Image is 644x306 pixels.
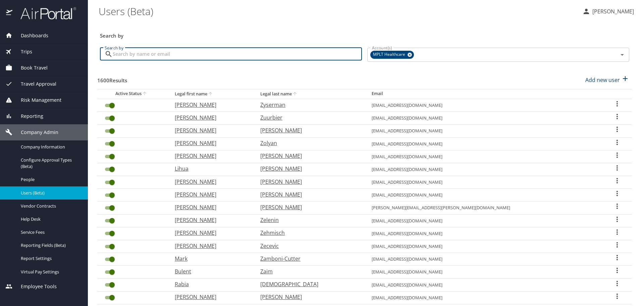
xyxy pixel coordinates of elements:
[366,89,603,99] th: Email
[260,178,358,186] p: [PERSON_NAME]
[260,126,358,134] p: [PERSON_NAME]
[255,89,366,99] th: Legal last name
[260,229,358,237] p: Zehmisch
[583,73,632,87] button: Add new user
[260,165,358,173] p: [PERSON_NAME]
[366,240,603,253] td: [EMAIL_ADDRESS][DOMAIN_NAME]
[260,280,358,288] p: [DEMOGRAPHIC_DATA]
[12,32,48,39] span: Dashboards
[21,242,80,249] span: Reporting Fields (Beta)
[260,267,358,275] p: Zaim
[21,190,80,196] span: Users (Beta)
[97,89,169,99] th: Active Status
[175,114,247,122] p: [PERSON_NAME]
[260,152,358,160] p: [PERSON_NAME]
[618,50,627,59] button: Open
[21,269,80,275] span: Virtual Pay Settings
[366,99,603,112] td: [EMAIL_ADDRESS][DOMAIN_NAME]
[12,64,48,72] span: Book Travel
[12,113,43,120] span: Reporting
[99,1,577,21] h1: Users (Beta)
[370,51,414,59] div: MPLT Healthcare
[97,73,127,84] h3: 1600 Results
[207,91,214,97] button: sort
[366,227,603,240] td: [EMAIL_ADDRESS][DOMAIN_NAME]
[175,229,247,237] p: [PERSON_NAME]
[366,125,603,137] td: [EMAIL_ADDRESS][DOMAIN_NAME]
[175,178,247,186] p: [PERSON_NAME]
[175,165,247,173] p: Lihua
[21,176,80,183] span: People
[12,129,58,136] span: Company Admin
[175,203,247,211] p: [PERSON_NAME]
[260,101,358,109] p: Zyserman
[366,253,603,266] td: [EMAIL_ADDRESS][DOMAIN_NAME]
[292,91,299,97] button: sort
[175,190,247,199] p: [PERSON_NAME]
[366,214,603,227] td: [EMAIL_ADDRESS][DOMAIN_NAME]
[366,291,603,304] td: [EMAIL_ADDRESS][DOMAIN_NAME]
[21,216,80,222] span: Help Desk
[260,190,358,199] p: [PERSON_NAME]
[260,255,358,263] p: Zamboni-Cutter
[175,152,247,160] p: [PERSON_NAME]
[12,96,61,104] span: Risk Management
[175,101,247,109] p: [PERSON_NAME]
[175,280,247,288] p: Rabia
[260,114,358,122] p: Zuurbier
[175,139,247,147] p: [PERSON_NAME]
[113,48,362,60] input: Search by name or email
[260,203,358,211] p: [PERSON_NAME]
[175,255,247,263] p: Mark
[175,216,247,224] p: [PERSON_NAME]
[260,242,358,250] p: Zecevic
[12,48,32,55] span: Trips
[366,189,603,202] td: [EMAIL_ADDRESS][DOMAIN_NAME]
[590,7,634,15] p: [PERSON_NAME]
[366,112,603,125] td: [EMAIL_ADDRESS][DOMAIN_NAME]
[366,150,603,163] td: [EMAIL_ADDRESS][DOMAIN_NAME]
[21,203,80,209] span: Vendor Contracts
[366,202,603,214] td: [PERSON_NAME][EMAIL_ADDRESS][PERSON_NAME][DOMAIN_NAME]
[260,216,358,224] p: Zelenin
[100,28,629,40] h3: Search by
[21,157,80,170] span: Configure Approval Types (Beta)
[12,80,56,88] span: Travel Approval
[175,267,247,275] p: Bulent
[175,126,247,134] p: [PERSON_NAME]
[169,89,255,99] th: Legal first name
[366,163,603,176] td: [EMAIL_ADDRESS][DOMAIN_NAME]
[580,5,637,17] button: [PERSON_NAME]
[260,139,358,147] p: Zolyan
[21,229,80,235] span: Service Fees
[370,51,409,58] span: MPLT Healthcare
[12,283,57,290] span: Employee Tools
[21,144,80,150] span: Company Information
[142,91,148,97] button: sort
[260,293,358,301] p: [PERSON_NAME]
[175,293,247,301] p: [PERSON_NAME]
[175,242,247,250] p: [PERSON_NAME]
[366,176,603,189] td: [EMAIL_ADDRESS][DOMAIN_NAME]
[6,7,13,20] img: icon-airportal.png
[366,137,603,150] td: [EMAIL_ADDRESS][DOMAIN_NAME]
[366,278,603,291] td: [EMAIL_ADDRESS][DOMAIN_NAME]
[585,76,620,84] p: Add new user
[366,266,603,278] td: [EMAIL_ADDRESS][DOMAIN_NAME]
[13,7,76,20] img: airportal-logo.png
[21,255,80,262] span: Report Settings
